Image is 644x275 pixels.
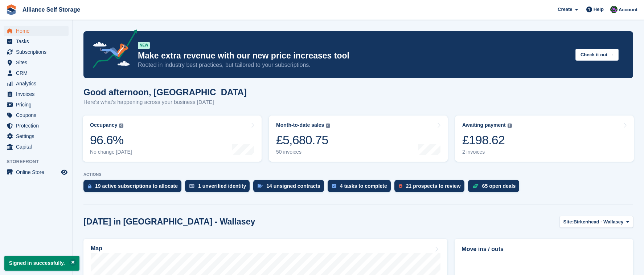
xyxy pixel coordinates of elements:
[87,29,138,71] img: price-adjustments-announcement-icon-8257ccfd72463d97f412b2fc003d46551f7dbcb40ab6d574587a9cd5c0d94...
[563,218,574,226] span: Site:
[559,216,633,228] button: Site: Birkenhead - Wallasey
[462,122,506,128] div: Awaiting payment
[326,124,330,128] img: icon-info-grey-7440780725fd019a000dd9b08b2336e03edf1995a4989e88bcd33f0948082b44.svg
[16,26,60,36] span: Home
[16,131,60,141] span: Settings
[332,184,336,188] img: task-75834270c22a3079a89374b754ae025e5fb1db73e45f91037f5363f120a921f8.svg
[16,121,60,131] span: Protection
[4,57,69,68] a: menu
[4,256,79,271] p: Signed in successfully.
[16,142,60,152] span: Capital
[4,142,69,152] a: menu
[610,6,618,13] img: Romilly Norton
[189,184,194,188] img: verify_identity-adf6edd0f0f0b5bbfe63781bf79b02c33cf7c696d77639b501bdc392416b5a36.svg
[88,184,91,189] img: active_subscription_to_allocate_icon-d502201f5373d7db506a760aba3b589e785aa758c864c3986d89f69b8ff3...
[16,57,60,68] span: Sites
[198,183,246,189] div: 1 unverified identity
[4,121,69,131] a: menu
[276,149,330,155] div: 50 invoices
[455,116,634,162] a: Awaiting payment £198.62 2 invoices
[90,133,132,147] div: 96.6%
[269,116,448,162] a: Month-to-date sales £5,680.75 50 invoices
[4,100,69,110] a: menu
[95,183,178,189] div: 19 active subscriptions to allocate
[394,180,468,196] a: 21 prospects to review
[16,89,60,99] span: Invoices
[83,180,185,196] a: 19 active subscriptions to allocate
[462,133,512,147] div: £198.62
[594,6,604,13] span: Help
[4,47,69,57] a: menu
[16,36,60,46] span: Tasks
[138,61,570,69] p: Rooted in industry best practices, but tailored to your subscriptions.
[619,6,637,13] span: Account
[482,183,516,189] div: 65 open deals
[83,98,247,106] p: Here's what's happening across your business [DATE]
[4,89,69,99] a: menu
[508,124,512,128] img: icon-info-grey-7440780725fd019a000dd9b08b2336e03edf1995a4989e88bcd33f0948082b44.svg
[185,180,253,196] a: 1 unverified identity
[4,110,69,120] a: menu
[138,42,150,49] div: NEW
[4,26,69,36] a: menu
[138,50,570,61] p: Make extra revenue with our new price increases tool
[558,6,572,13] span: Create
[16,78,60,89] span: Analytics
[328,180,394,196] a: 4 tasks to complete
[4,131,69,141] a: menu
[16,110,60,120] span: Coupons
[462,245,626,254] h2: Move ins / outs
[90,122,117,128] div: Occupancy
[4,36,69,46] a: menu
[4,78,69,89] a: menu
[16,167,60,177] span: Online Store
[20,4,83,16] a: Alliance Self Storage
[340,183,387,189] div: 4 tasks to complete
[462,149,512,155] div: 2 invoices
[266,183,320,189] div: 14 unsigned contracts
[16,68,60,78] span: CRM
[83,116,262,162] a: Occupancy 96.6% No change [DATE]
[119,124,123,128] img: icon-info-grey-7440780725fd019a000dd9b08b2336e03edf1995a4989e88bcd33f0948082b44.svg
[16,47,60,57] span: Subscriptions
[472,183,479,189] img: deal-1b604bf984904fb50ccaf53a9ad4b4a5d6e5aea283cecdc64d6e3604feb123c2.svg
[6,4,17,15] img: stora-icon-8386f47178a22dfd0bd8f6a31ec36ba5ce8667c1dd55bd0f319d3a0aa187defe.svg
[7,158,72,165] span: Storefront
[258,184,263,188] img: contract_signature_icon-13c848040528278c33f63329250d36e43548de30e8caae1d1a13099fd9432cc5.svg
[83,87,247,97] h1: Good afternoon, [GEOGRAPHIC_DATA]
[91,245,102,252] h2: Map
[399,184,402,188] img: prospect-51fa495bee0391a8d652442698ab0144808aea92771e9ea1ae160a38d050c398.svg
[276,122,324,128] div: Month-to-date sales
[16,100,60,110] span: Pricing
[83,217,255,227] h2: [DATE] in [GEOGRAPHIC_DATA] - Wallasey
[253,180,328,196] a: 14 unsigned contracts
[90,149,132,155] div: No change [DATE]
[468,180,523,196] a: 65 open deals
[60,168,69,177] a: Preview store
[575,49,619,61] button: Check it out →
[4,167,69,177] a: menu
[276,133,330,147] div: £5,680.75
[4,68,69,78] a: menu
[406,183,461,189] div: 21 prospects to review
[83,172,633,177] p: ACTIONS
[574,218,624,226] span: Birkenhead - Wallasey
